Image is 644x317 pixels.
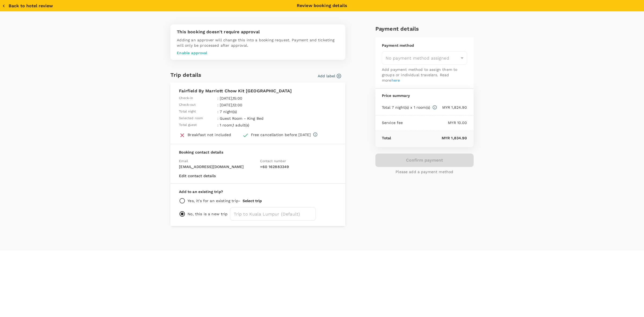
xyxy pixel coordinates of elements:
p: MYR 1,824.90 [437,105,467,110]
input: Trip to Kuala Lumpur (Default) [230,207,316,221]
a: here [391,78,400,82]
p: Service fee [382,120,403,125]
button: Back to hotel review [2,3,53,9]
p: [DATE] , 15:00 [220,96,288,101]
table: simple table [179,94,290,128]
h6: Payment details [375,24,474,33]
svg: Full refund before 2025-08-19 14:00 additional details from supplier : CANCEL PERMITTED UP TO 01 ... [313,132,318,137]
p: Guest Room - King Bed [220,116,288,121]
span: Total guest [179,122,197,128]
div: Breakfast not included [188,132,231,137]
p: Fairfield By Marriott Chow Kit [GEOGRAPHIC_DATA] [179,88,337,94]
span: Check-in [179,96,193,101]
p: Payment method [382,43,467,48]
span: : [217,116,218,121]
span: Check-out [179,102,195,108]
p: [DATE] , 12:00 [220,102,288,108]
button: Edit contact details [179,174,216,178]
p: [EMAIL_ADDRESS][DOMAIN_NAME] [179,164,256,169]
div: Free cancellation before [DATE] [251,132,311,137]
p: 7 night(s) [220,109,288,114]
p: Price summary [382,93,467,98]
span: : [217,96,218,101]
p: + 60 162883349 [260,164,337,169]
p: This booking doesn't require approval [177,29,339,35]
p: Total 7 night(s) x 1 room(s) [382,105,430,110]
button: Select trip [243,199,262,203]
button: Add label [318,73,341,79]
p: 1 room , 1 adult(s) [220,122,288,128]
p: Booking contact details [179,150,337,155]
p: Total [382,135,391,141]
p: No, this is a new trip [188,211,228,217]
span: Email [179,159,188,163]
h6: Trip details [170,71,201,79]
p: Yes, it's for an existing trip - [188,198,240,203]
p: MYR 1,834.90 [391,135,467,141]
p: Adding an approver will change this into a booking request. Payment and ticketing will only be pr... [177,37,339,48]
p: Enable approval [177,50,339,56]
p: Add to an existing trip? [179,189,337,194]
span: Total night [179,109,196,114]
p: Please add a payment method [396,169,453,174]
span: : [217,122,218,128]
span: : [217,102,218,108]
p: Review booking details [297,2,347,9]
div: No payment method assigned [382,51,467,65]
span: Contact number [260,159,286,163]
p: MYR 10.00 [403,120,467,125]
p: Add payment method to assign them to groups or individual travelers. Read more [382,67,467,83]
span: Selected room [179,116,203,121]
span: : [217,109,218,114]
